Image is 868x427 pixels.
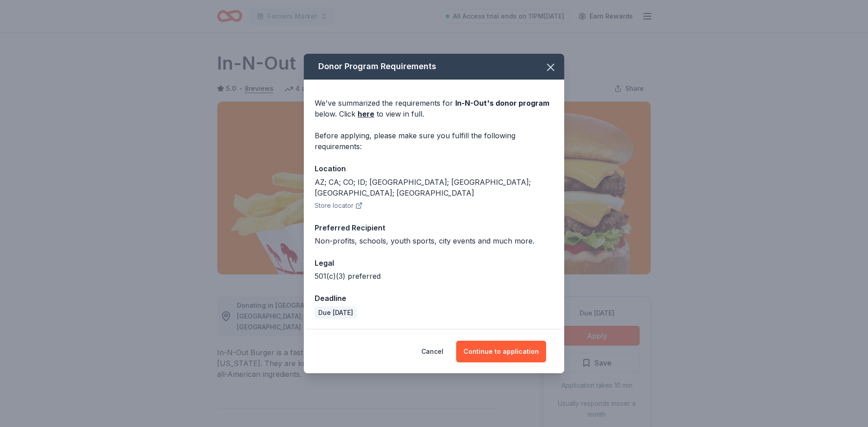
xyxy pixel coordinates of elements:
div: Deadline [315,292,553,304]
div: Non-profits, schools, youth sports, city events and much more. [315,235,553,246]
div: Legal [315,257,553,269]
span: In-N-Out 's donor program [455,99,549,108]
div: We've summarized the requirements for below. Click to view in full. [315,98,553,119]
div: Before applying, please make sure you fulfill the following requirements: [315,130,553,152]
a: here [358,108,374,119]
div: Preferred Recipient [315,222,553,234]
button: Store locator [315,200,363,211]
div: Location [315,163,553,174]
button: Continue to application [456,341,546,362]
div: Due [DATE] [315,306,357,319]
button: Cancel [421,341,443,362]
div: Donor Program Requirements [304,54,564,80]
div: 501(c)(3) preferred [315,271,553,282]
div: AZ; CA; CO; ID; [GEOGRAPHIC_DATA]; [GEOGRAPHIC_DATA]; [GEOGRAPHIC_DATA]; [GEOGRAPHIC_DATA] [315,177,553,198]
